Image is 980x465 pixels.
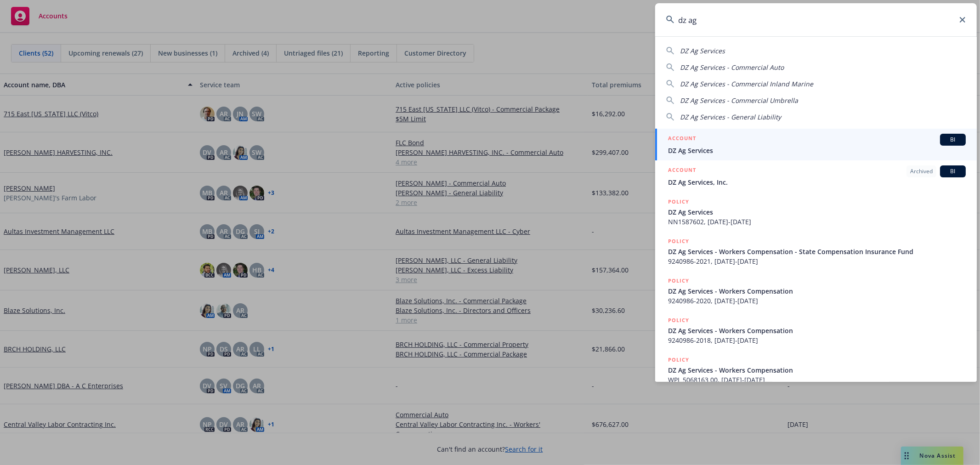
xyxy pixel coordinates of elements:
a: ACCOUNTArchivedBIDZ Ag Services, Inc. [655,160,977,192]
span: DZ Ag Services, Inc. [668,177,966,187]
h5: POLICY [668,197,689,206]
h5: POLICY [668,355,689,364]
span: DZ Ag Services - General Liability [680,113,781,121]
a: POLICYDZ Ag Services - Workers Compensation9240986-2018, [DATE]-[DATE] [655,311,977,350]
a: POLICYDZ Ag ServicesNN1587602, [DATE]-[DATE] [655,192,977,232]
h5: POLICY [668,237,689,246]
span: BI [944,136,962,144]
input: Search... [655,3,977,36]
h5: POLICY [668,276,689,285]
span: DZ Ag Services - Commercial Umbrella [680,96,798,105]
span: DZ Ag Services - Commercial Auto [680,63,784,72]
a: ACCOUNTBIDZ Ag Services [655,129,977,160]
span: BI [944,167,962,176]
a: POLICYDZ Ag Services - Workers CompensationWPL 5068163 00, [DATE]-[DATE] [655,350,977,390]
span: DZ Ag Services - Workers Compensation [668,286,966,296]
span: Archived [910,167,933,176]
span: DZ Ag Services [668,207,966,217]
h5: ACCOUNT [668,165,696,176]
span: DZ Ag Services - Workers Compensation [668,326,966,335]
a: POLICYDZ Ag Services - Workers Compensation9240986-2020, [DATE]-[DATE] [655,271,977,311]
span: DZ Ag Services - Commercial Inland Marine [680,79,813,88]
span: WPL 5068163 00, [DATE]-[DATE] [668,375,966,385]
span: 9240986-2021, [DATE]-[DATE] [668,256,966,266]
span: DZ Ag Services [668,146,966,155]
h5: ACCOUNT [668,134,696,145]
span: 9240986-2020, [DATE]-[DATE] [668,296,966,306]
span: NN1587602, [DATE]-[DATE] [668,217,966,227]
span: DZ Ag Services - Workers Compensation - State Compensation Insurance Fund [668,247,966,256]
a: POLICYDZ Ag Services - Workers Compensation - State Compensation Insurance Fund9240986-2021, [DAT... [655,232,977,271]
span: DZ Ag Services - Workers Compensation [668,365,966,375]
span: 9240986-2018, [DATE]-[DATE] [668,335,966,345]
span: DZ Ag Services [680,46,725,55]
h5: POLICY [668,316,689,325]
